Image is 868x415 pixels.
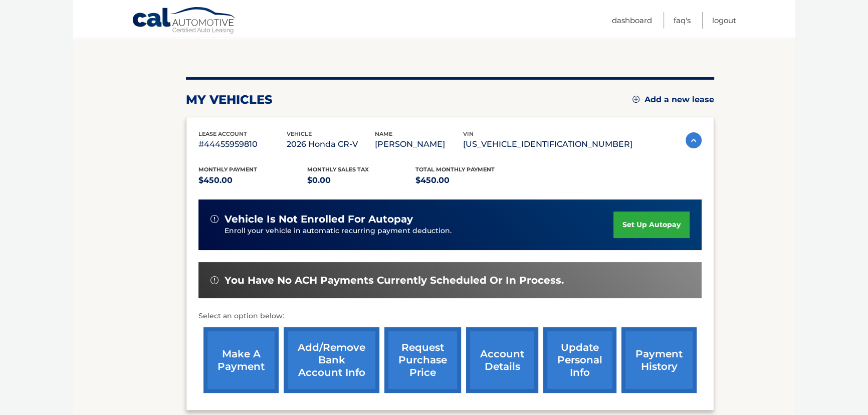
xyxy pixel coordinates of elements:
[375,137,463,151] p: [PERSON_NAME]
[198,173,307,187] p: $450.00
[198,310,702,322] p: Select an option below:
[198,137,287,151] p: #44455959810
[543,327,616,393] a: update personal info
[415,173,524,187] p: $450.00
[384,327,461,393] a: request purchase price
[225,213,413,226] span: vehicle is not enrolled for autopay
[307,166,369,173] span: Monthly sales Tax
[613,212,690,238] a: set up autopay
[612,12,652,29] a: Dashboard
[287,130,312,137] span: vehicle
[463,130,474,137] span: vin
[210,276,219,284] img: alert-white.svg
[466,327,538,393] a: account details
[632,95,714,105] a: Add a new lease
[712,12,736,29] a: Logout
[686,132,702,148] img: accordion-active.svg
[463,137,632,151] p: [US_VEHICLE_IDENTIFICATION_NUMBER]
[186,92,273,107] h2: my vehicles
[674,12,691,29] a: FAQ's
[375,130,392,137] span: name
[621,327,697,393] a: payment history
[307,173,416,187] p: $0.00
[284,327,379,393] a: Add/Remove bank account info
[287,137,375,151] p: 2026 Honda CR-V
[203,327,279,393] a: make a payment
[225,226,613,237] p: Enroll your vehicle in automatic recurring payment deduction.
[198,166,257,173] span: Monthly Payment
[225,274,564,287] span: You have no ACH payments currently scheduled or in process.
[132,7,237,36] a: Cal Automotive
[198,130,247,137] span: lease account
[632,96,639,103] img: add.svg
[415,166,495,173] span: Total Monthly Payment
[210,215,219,223] img: alert-white.svg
